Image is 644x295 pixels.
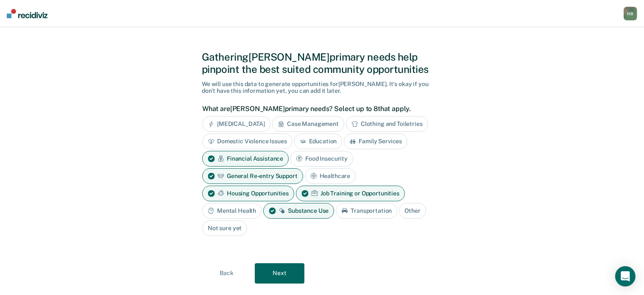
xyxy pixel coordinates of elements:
[344,134,407,149] div: Family Services
[624,7,637,20] button: HB
[202,51,442,75] div: Gathering [PERSON_NAME] primary needs help pinpoint the best suited community opportunities
[202,116,270,132] div: [MEDICAL_DATA]
[305,168,356,184] div: Healthcare
[294,134,343,149] div: Education
[202,203,262,219] div: Mental Health
[346,116,428,132] div: Clothing and Toiletries
[336,203,397,219] div: Transportation
[202,263,251,284] button: Back
[202,134,293,149] div: Domestic Violence Issues
[272,116,344,132] div: Case Management
[7,9,47,18] img: Recidiviz
[202,168,303,184] div: General Re-entry Support
[202,105,438,113] label: What are [PERSON_NAME] primary needs? Select up to 8 that apply.
[624,7,637,20] div: H B
[202,220,247,236] div: Not sure yet
[263,203,334,219] div: Substance Use
[615,266,636,287] div: Open Intercom Messenger
[202,186,294,201] div: Housing Opportunities
[255,263,304,284] button: Next
[290,151,353,167] div: Food Insecurity
[296,186,405,201] div: Job Training or Opportunities
[399,203,426,219] div: Other
[202,151,289,167] div: Financial Assistance
[202,81,442,95] div: We will use this data to generate opportunities for [PERSON_NAME] . It's okay if you don't have t...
